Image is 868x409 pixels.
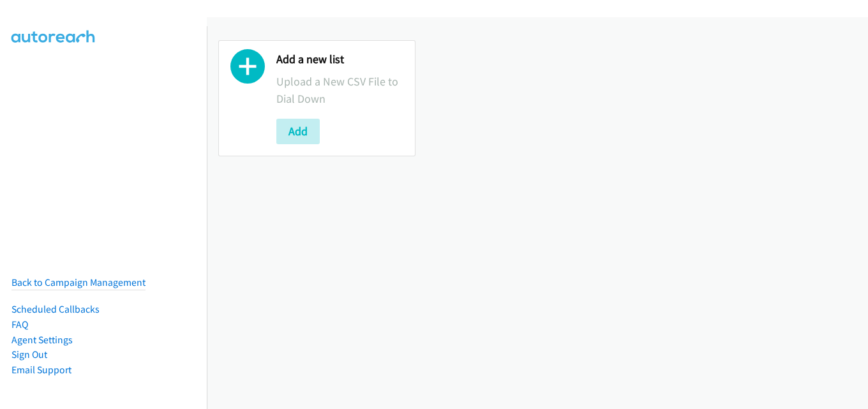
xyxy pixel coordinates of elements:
[276,73,403,107] p: Upload a New CSV File to Dial Down
[276,119,320,144] button: Add
[11,303,100,315] a: Scheduled Callbacks
[11,318,28,331] a: FAQ
[276,52,403,67] h2: Add a new list
[11,364,71,376] a: Email Support
[11,276,146,288] a: Back to Campaign Management
[11,334,73,346] a: Agent Settings
[11,348,47,361] a: Sign Out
